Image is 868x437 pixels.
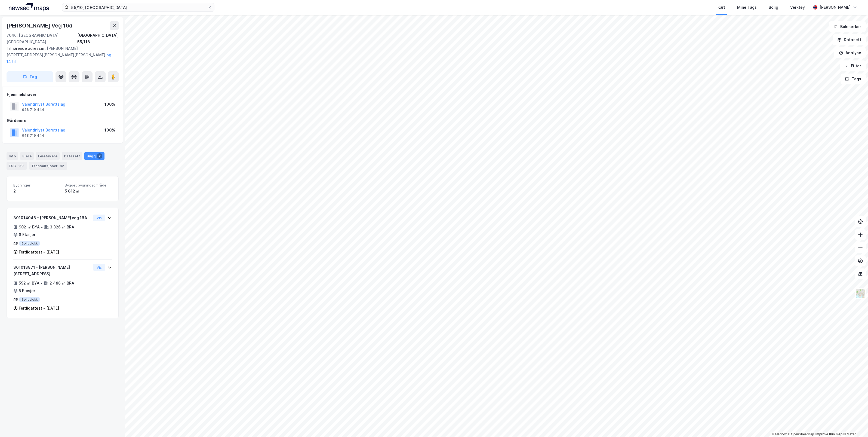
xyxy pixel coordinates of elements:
[840,60,866,71] button: Filter
[820,4,851,11] div: [PERSON_NAME]
[29,162,67,170] div: Transaksjoner
[59,163,65,169] div: 42
[50,224,74,230] div: 3 326 ㎡ BRA
[772,432,787,436] a: Mapbox
[841,74,866,84] button: Tags
[769,4,778,11] div: Bolig
[13,215,91,221] div: 301014048 - [PERSON_NAME] veg 16A
[19,288,35,294] div: 5 Etasjer
[41,281,43,285] div: •
[20,152,34,160] div: Eiere
[62,152,82,160] div: Datasett
[19,249,59,255] div: Ferdigattest - [DATE]
[815,432,842,436] a: Improve this map
[65,188,112,194] div: 5 812 ㎡
[19,280,39,286] div: 592 ㎡ BYA
[7,152,18,160] div: Info
[104,101,115,108] div: 100%
[97,153,102,159] div: 2
[7,162,27,170] div: ESG
[77,32,119,45] div: [GEOGRAPHIC_DATA], 55/116
[93,215,105,221] button: Vis
[788,432,814,436] a: OpenStreetMap
[93,264,105,271] button: Vis
[7,32,77,45] div: 7046, [GEOGRAPHIC_DATA], [GEOGRAPHIC_DATA]
[50,280,74,286] div: 2 486 ㎡ BRA
[22,133,44,138] div: 948 719 444
[834,47,866,58] button: Analyse
[19,224,40,230] div: 902 ㎡ BYA
[19,231,35,238] div: 8 Etasjer
[833,34,866,45] button: Datasett
[19,305,59,311] div: Ferdigattest - [DATE]
[790,4,805,11] div: Verktøy
[22,108,44,112] div: 948 719 444
[41,225,43,229] div: •
[17,163,25,169] div: 139
[13,188,60,194] div: 2
[737,4,757,11] div: Mine Tags
[7,46,47,51] span: Tilhørende adresser:
[7,21,73,30] div: [PERSON_NAME] Veg 16d
[13,264,91,277] div: 301013871 - [PERSON_NAME][STREET_ADDRESS]
[9,3,49,11] img: logo.a4113a55bc3d86da70a041830d287a7e.svg
[855,288,866,299] img: Z
[841,411,868,437] iframe: Chat Widget
[7,45,114,65] div: [PERSON_NAME][STREET_ADDRESS][PERSON_NAME][PERSON_NAME]
[7,117,118,124] div: Gårdeiere
[7,91,118,98] div: Hjemmelshaver
[65,183,112,188] span: Bygget bygningsområde
[36,152,60,160] div: Leietakere
[84,152,104,160] div: Bygg
[829,21,866,32] button: Bokmerker
[69,3,208,11] input: Søk på adresse, matrikkel, gårdeiere, leietakere eller personer
[13,183,60,188] span: Bygninger
[104,127,115,133] div: 100%
[7,71,53,82] button: Tag
[718,4,725,11] div: Kart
